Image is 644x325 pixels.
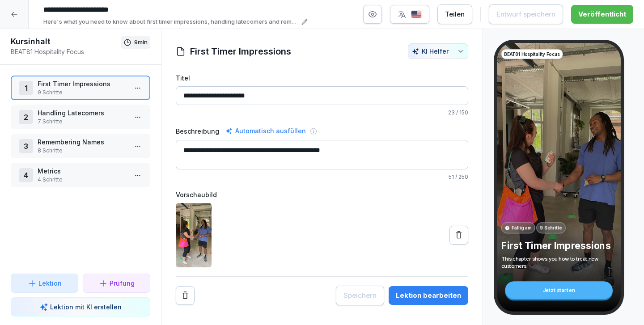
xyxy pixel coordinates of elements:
img: clwhv0mv6000q3b6y5plnlh7l.jpg [176,203,212,267]
p: This chapter shows you how to treat new customers. [501,255,616,269]
p: Handling Latecomers [38,108,127,118]
button: Entwurf speichern [489,4,563,24]
p: Metrics [38,166,127,176]
p: 9 min [134,38,148,47]
p: Fällig am [512,224,531,231]
div: 1 [19,81,33,95]
div: 3Remembering Names8 Schritte [11,134,150,158]
button: KI Helfer [408,43,468,59]
p: / 250 [176,173,468,181]
div: 4Metrics4 Schritte [11,163,150,187]
div: Automatisch ausfüllen [224,126,308,136]
p: Lektion [38,279,62,288]
p: / 150 [176,109,468,117]
span: 51 [449,173,454,180]
label: Vorschaubild [176,190,468,199]
p: 8 Schritte [38,147,127,155]
div: 1First Timer Impressions9 Schritte [11,76,150,100]
p: 9 Schritte [540,224,562,231]
button: Prüfung [83,274,150,293]
div: 3 [19,139,33,153]
button: Speichern [336,286,384,305]
p: 9 Schritte [38,89,127,97]
button: Lektion [11,274,78,293]
button: Lektion bearbeiten [389,286,468,305]
p: First Timer Impressions [38,79,127,89]
label: Beschreibung [176,127,219,136]
div: 4 [19,168,33,182]
button: Remove [176,286,195,305]
p: Remembering Names [38,137,127,147]
button: Lektion mit KI erstellen [11,297,150,317]
div: 2Handling Latecomers7 Schritte [11,105,150,129]
p: BEAT81 Hospitality Focus [11,47,121,56]
div: 2 [19,110,33,124]
p: Prüfung [110,279,135,288]
div: Veröffentlicht [578,9,626,19]
h1: First Timer Impressions [190,45,291,58]
div: Lektion bearbeiten [396,291,461,300]
p: Here's what you need to know about first timer impressions, handling latecomers and remembering n... [43,17,299,26]
img: us.svg [411,10,422,19]
div: Jetzt starten [505,281,612,299]
button: Teilen [437,4,472,24]
div: Entwurf speichern [496,9,555,19]
p: Lektion mit KI erstellen [50,302,122,312]
div: Teilen [445,9,465,19]
button: Veröffentlicht [571,5,633,24]
label: Titel [176,73,468,83]
div: Speichern [343,291,377,300]
div: KI Helfer [412,47,464,55]
p: 4 Schritte [38,176,127,184]
p: BEAT81 Hospitality Focus [504,51,560,58]
p: 7 Schritte [38,118,127,126]
h1: Kursinhalt [11,36,121,47]
p: First Timer Impressions [501,240,616,252]
span: 23 [448,109,455,116]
